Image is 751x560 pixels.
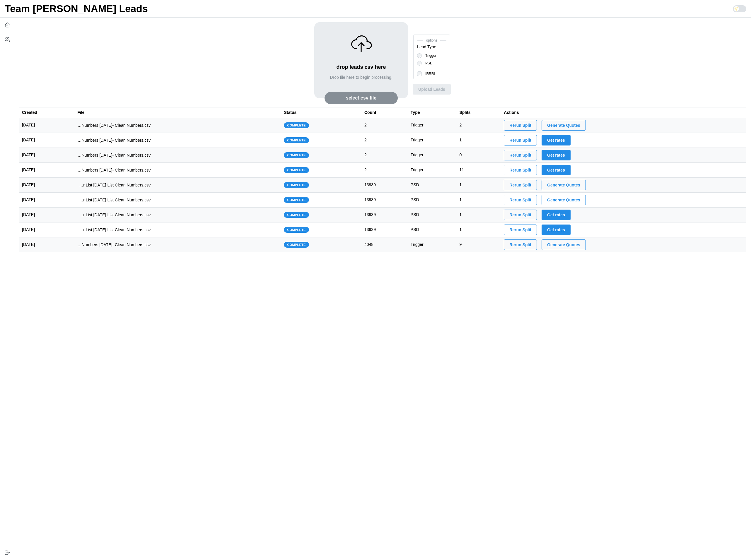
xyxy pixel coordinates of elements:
button: Rerun Split [504,135,537,145]
td: Trigger [408,148,457,163]
p: imports/[PERSON_NAME]/1754090272190-1749523138906-TU VA IRRRL Master List [DATE] List Clean Numbe... [77,197,151,203]
td: [DATE] [19,118,75,133]
button: Get rates [542,150,571,160]
td: 2 [361,163,408,178]
span: Get rates [547,210,565,220]
th: Status [281,107,361,118]
p: imports/[PERSON_NAME]/1754585532908-1754575984194-TU Master List With Numbers [DATE]- Clean Numbe... [77,137,151,143]
td: 4048 [361,237,408,252]
td: 1 [457,133,501,148]
td: 9 [457,237,501,252]
td: 2 [361,148,408,163]
label: Trigger [422,53,436,58]
button: Rerun Split [504,165,537,175]
span: Generate Quotes [547,180,580,190]
td: 13939 [361,193,408,208]
p: imports/[PERSON_NAME]/1752153944034-TU Master List With Numbers [DATE]- Clean Numbers.csv [77,242,151,248]
button: Get rates [542,210,571,220]
td: 13939 [361,178,408,193]
span: complete [287,167,305,173]
span: options [417,38,446,43]
td: 0 [457,148,501,163]
button: Rerun Split [504,150,537,160]
button: Rerun Split [504,180,537,190]
td: [DATE] [19,178,75,193]
span: Rerun Split [509,165,531,175]
span: Rerun Split [509,150,531,160]
button: Get rates [542,225,571,235]
button: Generate Quotes [542,195,586,205]
span: complete [287,197,305,203]
button: Get rates [542,165,571,175]
span: complete [287,242,305,247]
span: Rerun Split [509,240,531,250]
span: Generate Quotes [547,195,580,205]
td: 2 [457,118,501,133]
td: 11 [457,163,501,178]
button: Rerun Split [504,239,537,250]
td: 13939 [361,208,408,222]
td: 1 [457,193,501,208]
td: [DATE] [19,237,75,252]
span: select csv file [346,92,376,104]
td: PSD [408,178,457,193]
p: imports/[PERSON_NAME]/1754585622697-1754575984194-TU Master List With Numbers [DATE]- Clean Numbe... [77,122,151,128]
td: PSD [408,222,457,237]
span: Rerun Split [509,225,531,235]
td: [DATE] [19,163,75,178]
td: Trigger [408,163,457,178]
button: Generate Quotes [542,120,586,131]
td: [DATE] [19,133,75,148]
span: complete [287,138,305,143]
td: [DATE] [19,208,75,222]
span: Get rates [547,135,565,145]
td: [DATE] [19,148,75,163]
p: imports/[PERSON_NAME]/1754111891013-1749523138906-TU VA IRRRL Master List [DATE] List Clean Numbe... [77,182,151,188]
button: select csv file [325,92,398,104]
td: PSD [408,193,457,208]
td: Trigger [408,237,457,252]
span: Generate Quotes [547,240,580,250]
td: 1 [457,222,501,237]
p: imports/[PERSON_NAME]/1754087653299-1749523138906-TU VA IRRRL Master List [DATE] List Clean Numbe... [77,227,151,233]
span: Upload Leads [418,84,445,94]
td: [DATE] [19,193,75,208]
th: Count [361,107,408,118]
label: PSD [422,61,433,66]
button: Rerun Split [504,120,537,131]
th: Created [19,107,75,118]
th: Type [408,107,457,118]
span: Rerun Split [509,210,531,220]
td: 1 [457,178,501,193]
span: complete [287,227,305,232]
span: Generate Quotes [547,120,580,130]
span: complete [287,182,305,188]
button: Rerun Split [504,210,537,220]
span: Rerun Split [509,180,531,190]
td: 1 [457,208,501,222]
button: Get rates [542,135,571,145]
td: PSD [408,208,457,222]
button: Generate Quotes [542,180,586,190]
p: imports/[PERSON_NAME]/1754583949171-1754575984194-TU Master List With Numbers [DATE]- Clean Numbe... [77,152,151,158]
td: 2 [361,118,408,133]
button: Generate Quotes [542,239,586,250]
span: Get rates [547,150,565,160]
span: Rerun Split [509,195,531,205]
p: imports/[PERSON_NAME]/1754583267268-1754575984194-TU Master List With Numbers [DATE]- Clean Numbe... [77,167,151,173]
td: Trigger [408,133,457,148]
th: Splits [457,107,501,118]
span: Get rates [547,225,565,235]
button: Upload Leads [413,84,451,95]
td: 13939 [361,222,408,237]
span: Rerun Split [509,135,531,145]
span: Get rates [547,165,565,175]
td: Trigger [408,118,457,133]
th: File [74,107,281,118]
span: complete [287,153,305,158]
p: imports/[PERSON_NAME]/1754089772929-1749523138906-TU VA IRRRL Master List [DATE] List Clean Numbe... [77,212,151,218]
h1: Team [PERSON_NAME] Leads [5,2,148,15]
td: [DATE] [19,222,75,237]
label: IRRRL [422,71,436,76]
span: complete [287,123,305,128]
